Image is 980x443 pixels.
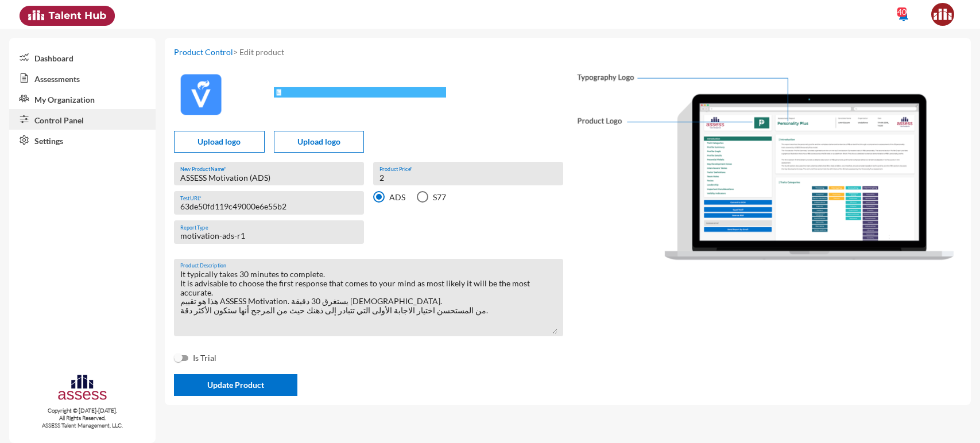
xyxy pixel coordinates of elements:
span: Is Trial [193,351,216,365]
button: Upload logo [174,131,264,153]
span: S77 [428,192,446,202]
div: 40 [897,7,907,17]
button: Update Product [174,374,297,396]
img: showcase-template-flat-presentation_720.png [572,67,962,265]
a: Assessments [9,68,156,88]
input: URL [180,202,358,211]
span: Update Product [207,380,264,390]
a: Control Panel [9,109,156,130]
a: My Organization [9,88,156,109]
button: Upload logo [274,131,364,153]
span: ADS [385,192,405,202]
a: Settings [9,130,156,150]
input: Product Name [180,173,358,182]
span: Upload logo [197,137,241,146]
p: Copyright © [DATE]-[DATE]. All Rights Reserved. ASSESS Talent Management, LLC. [9,407,156,429]
input: Report Type [180,231,358,240]
a: Product Control [174,47,233,57]
img: assesscompany-logo.png [57,373,108,405]
input: Product Price [379,173,557,182]
mat-icon: notifications [897,9,911,22]
span: Upload logo [297,137,340,146]
span: > Edit product [174,47,284,57]
a: Dashboard [9,47,156,68]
